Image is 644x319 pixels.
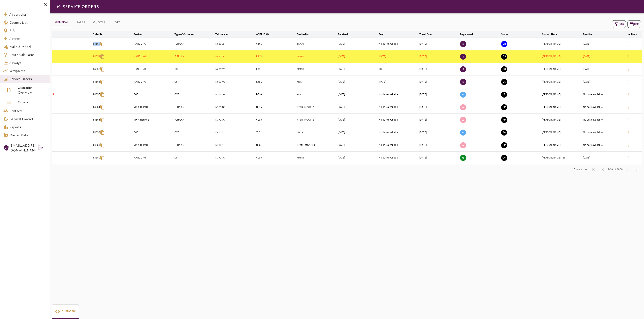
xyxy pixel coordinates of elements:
[297,67,336,71] p: MMPR
[297,93,336,96] p: TNCC
[583,32,598,37] span: Deadline
[501,155,507,161] button: QUOTE VALIDATED
[338,32,348,37] div: Received
[419,38,459,50] td: [DATE]
[133,126,174,139] td: COF
[624,115,634,125] button: Details
[215,80,255,84] p: N600WB
[215,105,255,109] p: N179KC
[541,50,582,63] td: [PERSON_NAME]
[133,38,174,50] td: HANDLING
[9,117,46,121] span: General Control
[582,113,623,126] td: No date available
[174,101,215,113] td: FLTPLAN
[337,38,378,50] td: [DATE]
[297,143,336,147] p: KTMB, MGGT, KLRD, MGGT, KTMB, MGGT
[624,102,634,112] button: Details
[419,113,459,126] td: [DATE]
[542,32,563,37] span: Contact Name
[378,151,419,164] td: No date available
[215,93,255,96] p: N106KH
[52,304,79,319] div: basic tabs example
[419,32,431,37] div: Travel Date
[215,42,255,46] p: N631CB
[582,88,623,101] td: No date available
[215,67,255,71] p: N600WB
[174,139,215,151] td: FLTPLAN
[93,32,102,37] div: Order ID
[93,55,100,58] p: 14658
[133,50,174,63] td: HANDLING
[541,63,582,76] td: [PERSON_NAME]
[582,76,623,88] td: [DATE]
[297,42,336,46] p: TNCM
[133,101,174,113] td: MX AIRSPACE
[635,167,640,172] span: last_page
[18,85,46,95] span: Quotation Overview
[174,88,215,101] td: CST
[624,140,634,150] button: Details
[541,88,582,101] td: [PERSON_NAME]
[9,143,35,153] span: [EMAIL_ADDRESS][DOMAIN_NAME]
[215,118,255,122] p: N179KC
[174,76,215,88] td: CST
[541,101,582,113] td: [PERSON_NAME]
[133,139,174,151] td: MX AIRSPACE
[174,151,215,164] td: CST
[215,131,255,134] p: C-IVLT
[378,50,419,63] td: [DATE]
[624,39,634,49] button: Details
[337,63,378,76] td: [DATE]
[297,156,336,159] p: MMPR
[133,88,174,101] td: COF
[337,101,378,113] td: [DATE]
[337,76,378,88] td: [DATE]
[582,38,623,50] td: [DATE]
[174,32,199,37] span: Type of Customer
[582,139,623,151] td: No date available
[53,93,91,96] p: R
[9,12,46,17] span: Airport List
[256,32,269,37] div: ACFT ICAO
[598,165,608,174] span: Previous Page
[337,88,378,101] td: [DATE]
[460,117,466,123] p: A
[379,32,389,37] span: Sent
[501,104,507,110] button: FINAL PREPARATION
[582,151,623,164] td: [DATE]
[541,126,582,139] td: [PERSON_NAME]
[297,118,336,122] p: KTEB, MGGT, KTEB, MGGT, KTEB, MGGT, KTEB, MGGT
[255,139,296,151] td: C25C
[133,76,174,88] td: HANDLING
[297,55,336,58] p: MMPR
[460,104,466,110] p: A
[255,38,296,50] td: C680
[174,50,215,63] td: FLTPLAN
[93,156,100,159] p: 14650
[624,153,634,163] button: Details
[583,32,592,37] div: Deadline
[460,92,466,98] p: O
[570,167,588,173] div: 10 rows
[174,63,215,76] td: CST
[460,142,466,148] p: A
[624,77,634,87] button: Details
[541,113,582,126] td: [PERSON_NAME]
[541,151,582,164] td: [PERSON_NAME] TEST
[582,63,623,76] td: [DATE]
[108,18,127,27] button: OPS
[501,117,507,123] button: FINAL PREPARATION
[460,66,466,72] p: S
[625,167,630,172] span: chevron_right
[52,18,127,27] div: basic tabs example
[93,93,100,96] p: 14655
[541,76,582,88] td: [PERSON_NAME]
[9,125,46,129] span: Reports
[501,79,507,85] button: QUOTE SENT
[174,32,194,37] div: Type of Customer
[256,32,274,37] span: ACFT ICAO
[93,32,107,37] span: Order ID
[624,64,634,74] button: Details
[90,18,108,27] button: QUOTES
[419,88,459,101] td: [DATE]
